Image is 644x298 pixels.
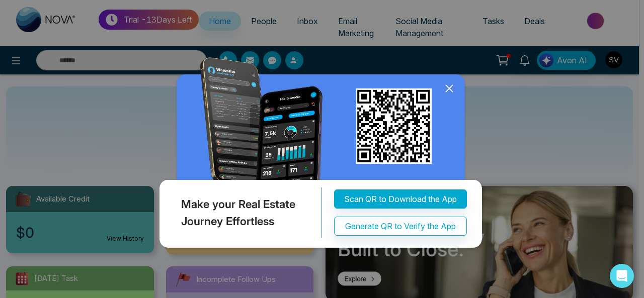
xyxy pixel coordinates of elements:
div: Open Intercom Messenger [610,264,634,288]
div: Make your Real Estate Journey Effortless [157,187,322,238]
img: qr_for_download_app.png [356,88,432,164]
button: Generate QR to Verify the App [334,217,467,236]
img: QRModal [157,57,487,253]
button: Scan QR to Download the App [334,189,467,209]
